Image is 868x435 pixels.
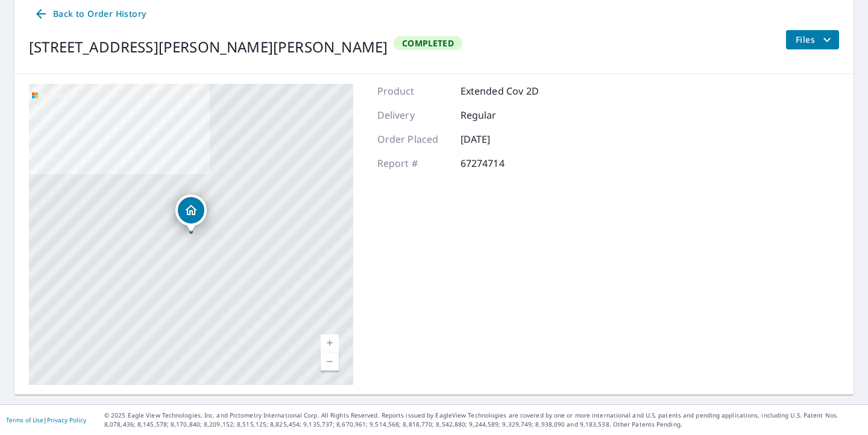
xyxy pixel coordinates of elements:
div: Dropped pin, building 1, Residential property, 2426 Preston Ridge Dr SE Brownsboro, AL 35741 [175,195,207,232]
span: Files [796,33,834,47]
p: Delivery [377,108,450,122]
p: Product [377,84,450,98]
a: Privacy Policy [47,416,86,424]
p: Report # [377,156,450,171]
p: | [6,416,86,424]
a: Current Level 17, Zoom In [321,334,339,352]
a: Terms of Use [6,416,43,424]
button: filesDropdownBtn-67274714 [785,30,839,49]
div: [STREET_ADDRESS][PERSON_NAME][PERSON_NAME] [29,36,388,58]
span: Completed [395,37,461,49]
a: Current Level 17, Zoom Out [321,352,339,371]
p: © 2025 Eagle View Technologies, Inc. and Pictometry International Corp. All Rights Reserved. Repo... [104,411,862,429]
a: Back to Order History [29,3,151,25]
span: Back to Order History [34,7,146,22]
p: Order Placed [377,132,450,146]
p: 67274714 [461,156,533,171]
p: Extended Cov 2D [461,84,539,98]
p: [DATE] [461,132,533,146]
p: Regular [461,108,533,122]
